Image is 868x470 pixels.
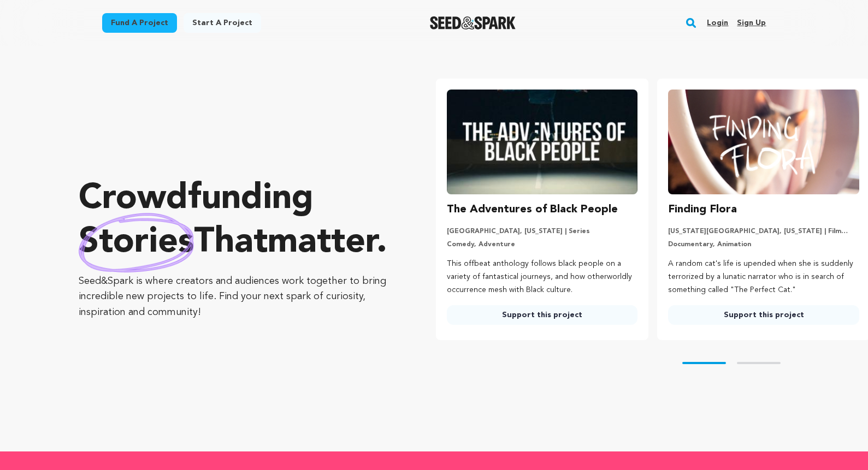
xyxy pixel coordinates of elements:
a: Support this project [447,305,638,325]
h3: Finding Flora [668,201,737,218]
p: This offbeat anthology follows black people on a variety of fantastical journeys, and how otherwo... [447,258,638,296]
a: Support this project [668,305,859,325]
p: [GEOGRAPHIC_DATA], [US_STATE] | Series [447,227,638,236]
img: Seed&Spark Logo Dark Mode [430,16,516,29]
img: hand sketched image [79,213,194,272]
p: Documentary, Animation [668,240,859,249]
img: The Adventures of Black People image [447,90,638,194]
a: Seed&Spark Homepage [430,16,516,29]
p: A random cat's life is upended when she is suddenly terrorized by a lunatic narrator who is in se... [668,258,859,296]
a: Sign up [737,14,766,32]
img: Finding Flora image [668,90,859,194]
p: Comedy, Adventure [447,240,638,249]
p: Seed&Spark is where creators and audiences work together to bring incredible new projects to life... [79,273,392,320]
a: Login [707,14,728,32]
h3: The Adventures of Black People [447,201,618,218]
a: Fund a project [102,13,177,33]
p: [US_STATE][GEOGRAPHIC_DATA], [US_STATE] | Film Short [668,227,859,236]
span: matter [268,225,376,260]
p: Crowdfunding that . [79,177,392,265]
a: Start a project [184,13,261,33]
